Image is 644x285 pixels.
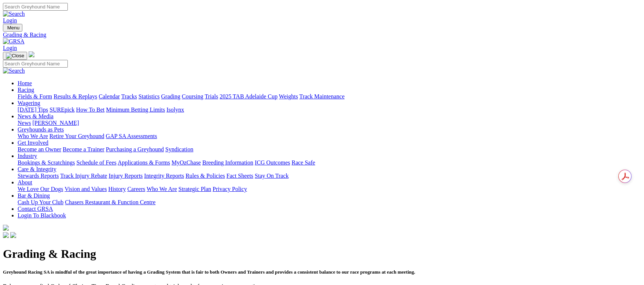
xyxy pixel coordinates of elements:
[161,93,180,100] a: Grading
[139,93,160,100] a: Statistics
[147,186,177,192] a: Who We Are
[18,100,40,106] a: Wagering
[10,232,16,238] img: twitter.svg
[18,206,53,212] a: Contact GRSA
[172,159,201,166] a: MyOzChase
[18,212,66,219] a: Login To Blackbook
[3,232,9,238] img: facebook.svg
[108,173,143,179] a: Injury Reports
[32,120,79,126] a: [PERSON_NAME]
[49,133,104,139] a: Retire Your Greyhound
[255,173,288,179] a: Stay On Track
[76,159,116,166] a: Schedule of Fees
[118,159,170,166] a: Applications & Forms
[18,146,61,152] a: Become an Owner
[7,25,19,30] span: Menu
[279,93,298,100] a: Weights
[227,173,253,179] a: Fact Sheets
[18,173,59,179] a: Stewards Reports
[65,186,107,192] a: Vision and Values
[18,107,48,113] a: [DATE] Tips
[3,60,68,68] input: Search
[179,186,211,192] a: Strategic Plan
[106,133,157,139] a: GAP SA Assessments
[18,179,32,185] a: About
[205,93,218,100] a: Trials
[18,140,48,146] a: Get Involved
[18,80,32,86] a: Home
[3,24,22,32] button: Toggle navigation
[3,68,25,74] img: Search
[18,126,64,133] a: Greyhounds as Pets
[121,93,137,100] a: Tracks
[144,173,184,179] a: Integrity Reports
[76,107,105,113] a: How To Bet
[18,166,56,172] a: Care & Integrity
[18,192,50,199] a: Bar & Dining
[213,186,247,192] a: Privacy Policy
[165,146,193,152] a: Syndication
[182,93,203,100] a: Coursing
[106,146,164,152] a: Purchasing a Greyhound
[18,146,641,153] div: Get Involved
[18,133,48,139] a: Who We Are
[18,93,52,100] a: Fields & Form
[202,159,253,166] a: Breeding Information
[3,3,68,11] input: Search
[255,159,290,166] a: ICG Outcomes
[6,53,24,59] img: Close
[99,93,120,100] a: Calendar
[49,107,74,113] a: SUREpick
[18,186,63,192] a: We Love Our Dogs
[65,199,155,205] a: Chasers Restaurant & Function Centre
[18,153,37,159] a: Industry
[18,113,54,119] a: News & Media
[18,199,63,205] a: Cash Up Your Club
[54,93,97,100] a: Results & Replays
[29,51,34,57] img: logo-grsa-white.png
[18,120,641,126] div: News & Media
[18,107,641,113] div: Wagering
[18,173,641,179] div: Care & Integrity
[291,159,315,166] a: Race Safe
[185,173,225,179] a: Rules & Policies
[18,159,641,166] div: Industry
[3,17,17,24] a: Login
[3,52,27,60] button: Toggle navigation
[108,186,126,192] a: History
[3,38,25,45] img: GRSA
[220,93,277,100] a: 2025 TAB Adelaide Cup
[3,225,9,231] img: logo-grsa-white.png
[3,45,17,51] a: Login
[3,269,641,275] h5: Greyhound Racing SA is mindful of the great importance of having a Grading System that is fair to...
[18,199,641,206] div: Bar & Dining
[299,93,345,100] a: Track Maintenance
[18,87,34,93] a: Racing
[60,173,107,179] a: Track Injury Rebate
[18,93,641,100] div: Racing
[18,120,31,126] a: News
[127,186,145,192] a: Careers
[18,186,641,192] div: About
[18,133,641,140] div: Greyhounds as Pets
[3,32,641,38] a: Grading & Racing
[63,146,104,152] a: Become a Trainer
[18,159,75,166] a: Bookings & Scratchings
[166,107,184,113] a: Isolynx
[106,107,165,113] a: Minimum Betting Limits
[3,11,25,17] img: Search
[3,247,641,261] h1: Grading & Racing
